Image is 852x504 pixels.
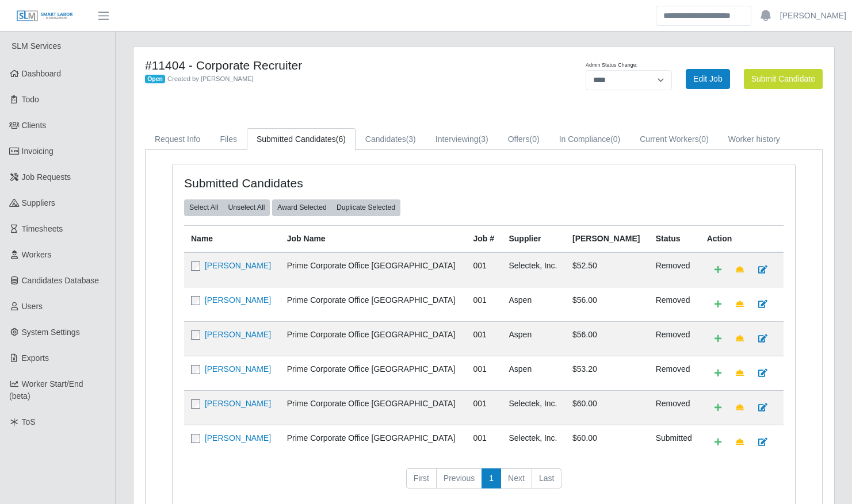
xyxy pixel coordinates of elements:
th: Status [649,225,700,252]
td: Prime Corporate Office [GEOGRAPHIC_DATA] [280,321,467,356]
label: Admin Status Change: [586,61,637,70]
a: Interviewing [426,128,498,151]
span: Worker Start/End (beta) [9,379,83,401]
td: $53.20 [566,356,649,390]
a: Add Default Cost Code [707,363,729,383]
button: Award Selected [272,199,332,216]
span: Exports [22,353,49,363]
a: Current Workers [630,128,719,151]
span: Clients [22,121,47,130]
span: Timesheets [22,224,63,233]
span: (3) [406,134,416,144]
td: Selectek, Inc. [502,252,566,287]
img: SLM Logo [16,10,74,22]
td: 001 [467,356,502,390]
span: (0) [610,134,620,144]
th: Supplier [502,225,566,252]
button: Submit Candidate [744,69,823,89]
span: (6) [336,134,346,144]
td: removed [649,252,700,287]
a: [PERSON_NAME] [205,433,271,443]
td: $52.50 [566,252,649,287]
span: Invoicing [22,147,54,156]
td: $56.00 [566,321,649,356]
span: Open [145,75,165,84]
span: Workers [22,250,52,259]
td: submitted [649,425,700,459]
a: Add Default Cost Code [707,329,729,349]
td: 001 [467,252,502,287]
a: Worker history [719,128,790,151]
a: [PERSON_NAME] [205,330,271,339]
td: Prime Corporate Office [GEOGRAPHIC_DATA] [280,425,467,459]
a: Files [210,128,247,151]
a: Add Default Cost Code [707,260,729,280]
a: Add Default Cost Code [707,294,729,314]
a: Make Team Lead [728,398,751,418]
a: Offers [498,128,549,151]
a: [PERSON_NAME] [205,399,271,408]
a: [PERSON_NAME] [205,261,271,270]
td: removed [649,321,700,356]
button: Duplicate Selected [331,199,400,216]
a: Make Team Lead [728,363,751,383]
a: Request Info [145,128,210,151]
a: Candidates [356,128,426,151]
td: $60.00 [566,390,649,425]
span: SLM Services [12,41,61,51]
h4: #11404 - Corporate Recruiter [145,58,533,72]
td: Selectek, Inc. [502,425,566,459]
span: (0) [530,134,540,144]
td: removed [649,287,700,321]
a: Edit Job [686,69,730,89]
td: Prime Corporate Office [GEOGRAPHIC_DATA] [280,390,467,425]
td: Aspen [502,287,566,321]
a: Make Team Lead [728,294,751,314]
span: Users [22,302,43,311]
a: Add Default Cost Code [707,398,729,418]
td: $60.00 [566,425,649,459]
td: 001 [467,425,502,459]
td: Prime Corporate Office [GEOGRAPHIC_DATA] [280,287,467,321]
a: Make Team Lead [728,432,751,452]
td: 001 [467,390,502,425]
td: removed [649,390,700,425]
td: 001 [467,321,502,356]
span: ToS [22,417,36,426]
div: bulk actions [272,199,400,216]
span: (0) [699,134,709,144]
a: Make Team Lead [728,329,751,349]
input: Search [656,6,751,26]
td: Aspen [502,356,566,390]
a: Submitted Candidates [247,128,356,151]
th: Action [700,225,784,252]
span: Candidates Database [22,276,100,285]
a: Add Default Cost Code [707,432,729,452]
button: Unselect All [223,199,270,216]
th: Job Name [280,225,467,252]
span: (3) [479,134,488,144]
th: Name [184,225,280,252]
td: Prime Corporate Office [GEOGRAPHIC_DATA] [280,252,467,287]
span: System Settings [22,328,80,337]
th: [PERSON_NAME] [566,225,649,252]
span: Dashboard [22,69,62,78]
button: Select All [184,199,223,216]
a: In Compliance [549,128,631,151]
a: 1 [482,468,501,489]
td: Prime Corporate Office [GEOGRAPHIC_DATA] [280,356,467,390]
span: Suppliers [22,198,55,207]
a: [PERSON_NAME] [205,364,271,374]
span: Job Requests [22,172,71,182]
div: bulk actions [184,199,270,216]
nav: pagination [184,468,784,498]
th: Job # [467,225,502,252]
span: Created by [PERSON_NAME] [167,75,254,82]
td: $56.00 [566,287,649,321]
a: Make Team Lead [728,260,751,280]
td: removed [649,356,700,390]
a: [PERSON_NAME] [205,295,271,305]
td: Selectek, Inc. [502,390,566,425]
td: 001 [467,287,502,321]
td: Aspen [502,321,566,356]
